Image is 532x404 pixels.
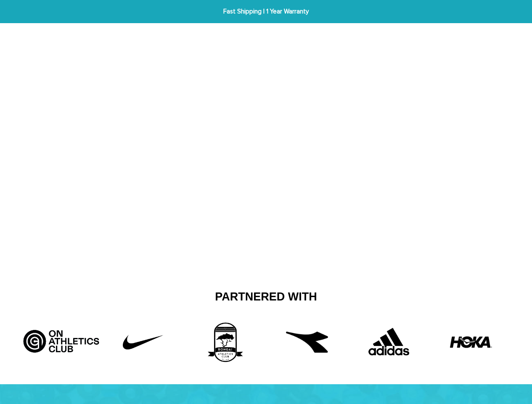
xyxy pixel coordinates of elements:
[357,321,421,363] img: Adidas.png
[165,7,368,16] span: Fast Shipping | 1 Year Warranty
[26,290,506,304] h2: Partnered With
[450,321,492,363] img: HOKA-logo.webp
[111,321,175,363] img: Untitled-1_42f22808-10d6-43b8-a0fd-fffce8cf9462.png
[286,321,328,363] img: free-diadora-logo-icon-download-in-svg-png-gif-file-formats--brand-fashion-pack-logos-icons-28542...
[20,321,102,355] img: Artboard_5_bcd5fb9d-526a-4748-82a7-e4a7ed1c43f8.jpg
[193,321,257,363] img: 3rd_partner.png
